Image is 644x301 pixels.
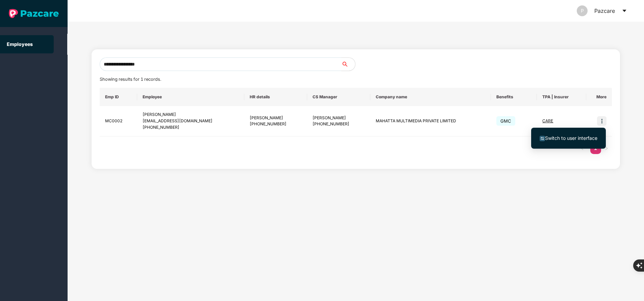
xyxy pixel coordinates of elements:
li: Next Page [601,143,612,154]
span: P [581,5,584,16]
th: Benefits [491,88,537,106]
span: CARE [542,118,553,123]
th: CS Manager [307,88,370,106]
span: search [341,61,355,67]
div: [PHONE_NUMBER] [250,121,302,127]
a: Employees [7,41,33,47]
img: icon [597,116,606,126]
div: [EMAIL_ADDRESS][DOMAIN_NAME] [143,118,239,124]
div: [PERSON_NAME] [143,111,239,118]
th: Company name [370,88,491,106]
span: Showing results for 1 records. [100,77,161,82]
th: HR details [244,88,307,106]
div: [PHONE_NUMBER] [313,121,365,127]
img: svg+xml;base64,PHN2ZyB4bWxucz0iaHR0cDovL3d3dy53My5vcmcvMjAwMC9zdmciIHdpZHRoPSIxNiIgaGVpZ2h0PSIxNi... [540,136,545,141]
td: MAHATTA MULTIMEDIA PRIVATE LIMITED [370,106,491,136]
div: [PERSON_NAME] [250,115,302,121]
span: GMC [496,116,515,126]
th: Emp ID [100,88,137,106]
div: [PHONE_NUMBER] [143,124,239,131]
th: TPA | Insurer [537,88,586,106]
button: search [341,57,355,71]
div: [PERSON_NAME] [313,115,365,121]
td: MC0002 [100,106,137,136]
th: Employee [137,88,244,106]
th: More [586,88,612,106]
span: Switch to user interface [545,135,597,141]
span: right [604,146,609,150]
button: right [601,143,612,154]
span: caret-down [622,8,627,14]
